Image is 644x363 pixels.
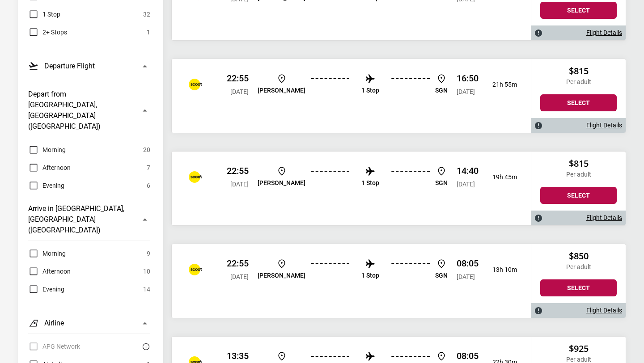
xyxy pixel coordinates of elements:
div: Flight Details [531,118,626,133]
span: 1 [147,27,150,38]
p: 1 Stop [361,179,379,187]
p: Per adult [540,263,617,271]
p: Per adult [540,78,617,86]
p: 16:50 [457,73,479,84]
h3: Arrive in [GEOGRAPHIC_DATA], [GEOGRAPHIC_DATA] ([GEOGRAPHIC_DATA]) [28,203,134,236]
p: SGN [435,179,448,187]
button: There are currently no flights matching this search criteria. Try removing some search filters. [140,341,150,352]
span: [DATE] [230,273,249,280]
label: Morning [28,144,66,155]
a: Flight Details [586,307,622,314]
p: 14:40 [457,165,479,176]
span: Afternoon [42,266,71,277]
h2: $850 [540,251,617,262]
p: SGN [435,87,448,94]
span: 32 [143,9,150,20]
button: Airline [28,312,150,334]
button: Depart from [GEOGRAPHIC_DATA], [GEOGRAPHIC_DATA] ([GEOGRAPHIC_DATA]) [28,84,150,137]
p: 13:35 [227,350,249,361]
h3: Departure Flight [44,61,95,72]
h3: Airline [44,318,64,329]
h2: $925 [540,343,617,354]
h3: Depart from [GEOGRAPHIC_DATA], [GEOGRAPHIC_DATA] ([GEOGRAPHIC_DATA]) [28,89,134,132]
button: Departure Flight [28,55,150,76]
span: 9 [147,248,150,259]
span: [DATE] [230,181,249,188]
a: Flight Details [586,214,622,222]
span: Afternoon [42,162,71,173]
label: 1 Stop [28,9,60,20]
span: [DATE] [230,88,249,95]
span: [DATE] [457,181,475,188]
button: Arrive in [GEOGRAPHIC_DATA], [GEOGRAPHIC_DATA] ([GEOGRAPHIC_DATA]) [28,198,150,241]
span: [DATE] [457,273,475,280]
p: 1 Stop [361,272,379,279]
span: Morning [42,248,66,259]
button: Select [540,187,617,204]
span: Morning [42,144,66,155]
img: Jetstar [186,168,203,186]
button: Select [540,2,617,19]
label: 2+ Stops [28,27,67,38]
label: Evening [28,284,64,295]
a: Flight Details [586,122,622,129]
span: 14 [143,284,150,295]
h2: $815 [540,158,617,169]
p: 1 Stop [361,87,379,94]
span: Evening [42,284,64,295]
div: Scoot 22:55 [DATE] [PERSON_NAME] 1 Stop SGN 14:40 [DATE] 19h 45m [172,152,531,225]
p: 13h 10m [486,266,517,274]
span: 1 Stop [42,9,60,20]
span: [DATE] [457,88,475,95]
p: SGN [435,272,448,279]
div: Scoot 22:55 [DATE] [PERSON_NAME] 1 Stop SGN 08:05 [DATE] 13h 10m [172,244,531,318]
img: Qantas [186,261,203,279]
p: 08:05 [457,258,479,269]
label: Afternoon [28,266,71,277]
label: Evening [28,180,64,191]
label: Afternoon [28,162,71,173]
p: 22:55 [227,165,249,176]
p: [PERSON_NAME] [258,179,305,187]
button: Select [540,94,617,111]
p: 22:55 [227,258,249,269]
div: Flight Details [531,211,626,225]
p: [PERSON_NAME] [258,87,305,94]
img: Jetstar [186,76,203,93]
p: 19h 45m [486,173,517,181]
div: Flight Details [531,303,626,318]
span: Evening [42,180,64,191]
p: Per adult [540,171,617,178]
a: Flight Details [586,29,622,37]
p: [PERSON_NAME] [258,272,305,279]
p: 08:05 [457,350,479,361]
h2: $815 [540,66,617,76]
span: 6 [147,180,150,191]
span: 2+ Stops [42,27,67,38]
p: 22:55 [227,73,249,84]
p: 21h 55m [486,81,517,89]
span: 20 [143,144,150,155]
button: Select [540,279,617,296]
div: Flight Details [531,25,626,40]
span: 7 [147,162,150,173]
div: Scoot 22:55 [DATE] [PERSON_NAME] 1 Stop SGN 16:50 [DATE] 21h 55m [172,59,531,133]
label: Morning [28,248,66,259]
span: 10 [143,266,150,277]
